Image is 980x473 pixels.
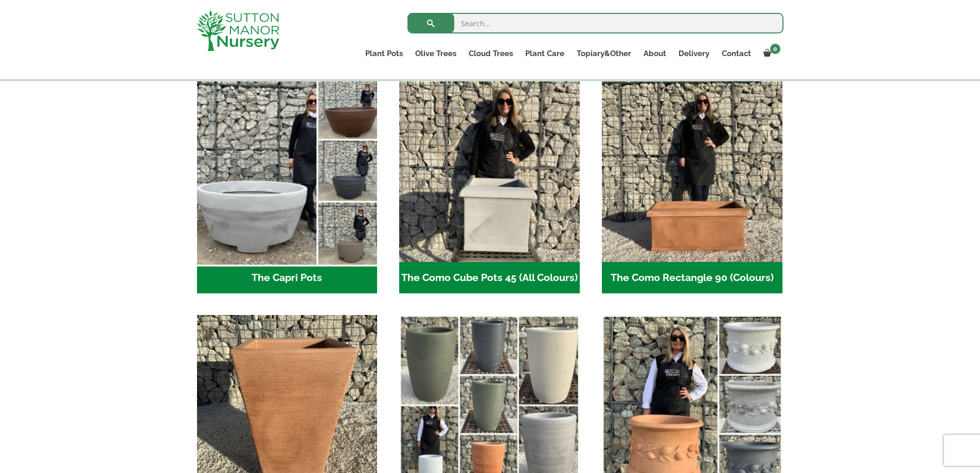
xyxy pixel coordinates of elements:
[359,46,409,61] a: Plant Pots
[407,13,783,33] input: Search...
[202,86,218,99] span: Save
[399,81,580,293] a: Visit product category The Como Cube Pots 45 (All Colours)
[192,77,382,267] img: The Capri Pots
[716,46,757,61] a: Contact
[197,81,378,293] a: Visit product category The Capri Pots
[399,262,580,294] h2: The Como Cube Pots 45 (All Colours)
[197,10,279,51] img: logo
[399,81,580,262] img: The Como Cube Pots 45 (All Colours)
[602,81,782,293] a: Visit product category The Como Rectangle 90 (Colours)
[672,46,716,61] a: Delivery
[462,46,519,61] a: Cloud Trees
[757,46,783,61] a: 0
[770,44,780,54] span: 0
[409,46,462,61] a: Olive Trees
[519,46,571,61] a: Plant Care
[602,262,782,294] h2: The Como Rectangle 90 (Colours)
[637,46,672,61] a: About
[197,262,378,294] h2: The Capri Pots
[571,46,637,61] a: Topiary&Other
[602,81,782,262] img: The Como Rectangle 90 (Colours)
